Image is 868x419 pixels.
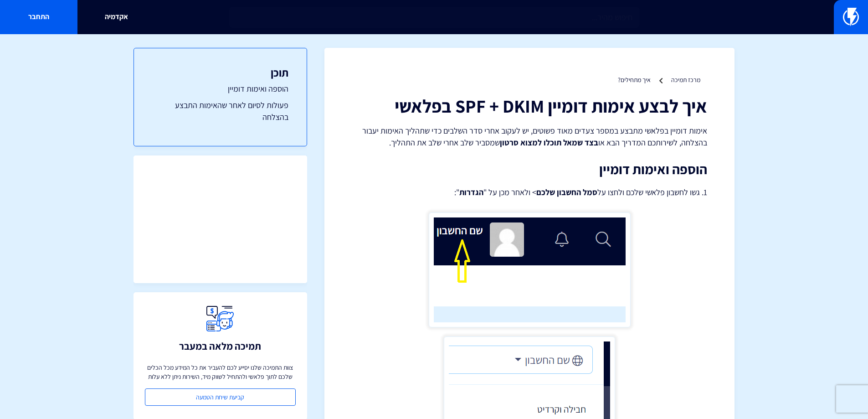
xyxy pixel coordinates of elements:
strong: הגדרות [459,187,483,197]
h3: תוכן [152,67,288,78]
h2: הוספה ואימות דומיין [352,162,707,177]
a: איך מתחילים? [618,76,651,84]
h3: תמיכה מלאה במעבר [179,341,261,352]
input: חיפוש מהיר... [229,7,639,28]
a: הוספה ואימות דומיין [152,83,288,95]
strong: סמל החשבון שלכם [536,187,597,197]
a: קביעת שיחת הטמעה [145,388,296,406]
a: פעולות לסיום לאחר שהאימות התבצע בהצלחה [152,99,288,123]
p: צוות התמיכה שלנו יסייע לכם להעביר את כל המידע מכל הכלים שלכם לתוך פלאשי ולהתחיל לשווק מיד, השירות... [145,363,296,381]
h1: איך לבצע אימות דומיין SPF + DKIM בפלאשי [352,96,707,116]
a: מרכז תמיכה [671,76,700,84]
strong: בצד שמאל תוכלו למצוא סרטון [500,137,598,148]
p: 1. גשו לחשבון פלאשי שלכם ולחצו על > ולאחר מכן על " ": [352,186,707,199]
p: אימות דומיין בפלאשי מתבצע במספר צעדים מאוד פשוטים, יש לעקוב אחרי סדר השלבים כדי שתהליך האימות יעב... [352,125,707,148]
